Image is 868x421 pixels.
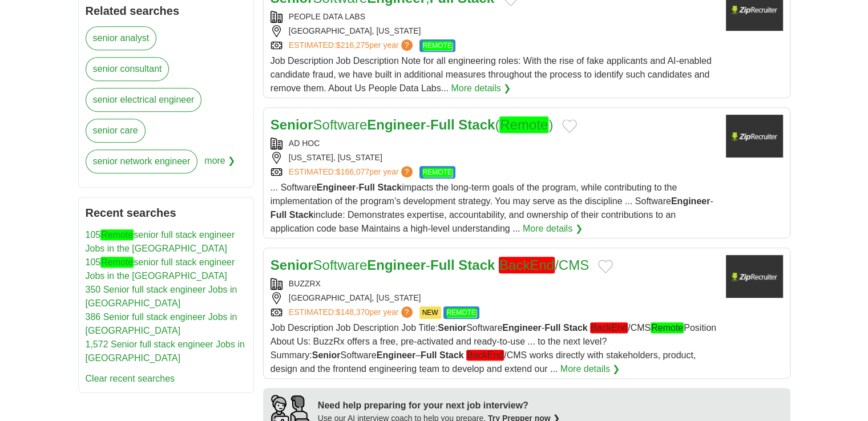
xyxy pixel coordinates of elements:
[499,257,555,273] em: BackEnd
[271,152,717,164] div: [US_STATE], [US_STATE]
[86,149,198,173] a: senior network engineer
[422,41,453,50] em: REMOTE
[289,306,415,319] a: ESTIMATED:$148,370per year?
[317,183,356,192] strong: Engineer
[671,196,710,206] strong: Engineer
[438,323,466,333] strong: Senior
[560,362,620,376] a: More details ❯
[204,149,235,180] span: more ❯
[86,2,247,19] h2: Related searches
[86,88,202,112] a: senior electrical engineer
[271,183,713,233] span: ... Software - impacts the long-term goals of the program, while contributing to the implementati...
[86,57,169,81] a: senior consultant
[336,41,369,50] span: $216,275
[271,257,589,273] a: SeniorSoftwareEngineer-Full Stack BackEnd/CMS
[544,323,560,333] strong: Full
[421,350,437,360] strong: Full
[289,39,415,52] a: ESTIMATED:$216,275per year?
[289,210,314,220] strong: Stack
[439,350,464,360] strong: Stack
[430,117,455,132] strong: Full
[271,137,717,149] div: AD HOC
[289,166,415,179] a: ESTIMATED:$166,077per year?
[422,168,453,177] em: REMOTE
[401,306,413,318] span: ?
[271,278,717,290] div: BUZZRX
[598,260,613,273] button: Add to favorite jobs
[86,285,237,308] a: 350 Senior full stack engineer Jobs in [GEOGRAPHIC_DATA]
[271,292,717,304] div: [GEOGRAPHIC_DATA], [US_STATE]
[430,257,455,273] strong: Full
[651,322,684,333] em: Remote
[401,39,413,51] span: ?
[86,26,157,50] a: senior analyst
[312,350,341,360] strong: Senior
[726,255,783,298] img: Company logo
[377,183,402,192] strong: Stack
[271,257,313,273] strong: Senior
[726,115,783,157] img: Company logo
[86,339,245,363] a: 1,572 Senior full stack engineer Jobs in [GEOGRAPHIC_DATA]
[523,222,583,236] a: More details ❯
[359,183,375,192] strong: Full
[466,350,504,361] em: BackEnd
[367,117,426,132] strong: Engineer
[271,210,286,220] strong: Full
[336,307,369,317] span: $148,370
[499,116,548,133] em: Remote
[446,308,477,317] em: REMOTE
[86,312,237,335] a: 386 Senior full stack engineer Jobs in [GEOGRAPHIC_DATA]
[458,117,495,132] strong: Stack
[86,374,175,383] a: Clear recent searches
[458,257,495,273] strong: Stack
[502,323,541,333] strong: Engineer
[367,257,426,273] strong: Engineer
[336,167,369,176] span: $166,077
[401,166,413,177] span: ?
[271,25,717,37] div: [GEOGRAPHIC_DATA], [US_STATE]
[562,119,577,133] button: Add to favorite jobs
[100,257,134,268] em: Remote
[419,306,441,319] span: NEW
[451,82,511,95] a: More details ❯
[86,119,146,143] a: senior care
[86,204,247,221] h2: Recent searches
[271,116,554,133] a: SeniorSoftwareEngineer-Full Stack(Remote)
[271,56,712,93] span: Job Description Job Description Note for all engineering roles: With the rise of fake applicants ...
[563,323,588,333] strong: Stack
[271,117,313,132] strong: Senior
[100,229,134,240] em: Remote
[590,322,628,333] em: BackEnd
[318,399,560,412] div: Need help preparing for your next job interview?
[377,350,415,360] strong: Engineer
[271,11,717,23] div: PEOPLE DATA LABS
